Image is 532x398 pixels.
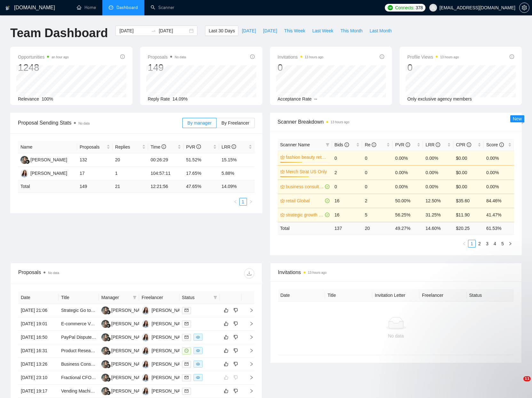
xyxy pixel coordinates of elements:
[467,142,471,147] span: info-circle
[286,211,324,218] a: strategic growth global
[388,5,393,10] img: upwork-logo.png
[148,167,184,180] td: 104:57:11
[113,153,148,167] td: 20
[20,170,67,175] a: JM[PERSON_NAME]
[393,222,423,234] td: 49.27 %
[278,118,514,126] span: Scanner Breakdown
[151,5,174,10] a: searchScanner
[18,141,77,153] th: Name
[222,360,230,368] button: like
[101,334,148,339] a: LK[PERSON_NAME]
[484,165,514,180] td: 0.00%
[142,387,150,395] img: JM
[109,5,113,10] span: dashboard
[484,208,514,222] td: 41.47%
[205,26,238,36] button: Last 30 Days
[519,3,529,13] button: setting
[453,222,484,234] td: $ 20.25
[249,200,253,204] span: right
[142,306,150,314] img: JM
[185,322,188,326] span: mail
[219,180,255,193] td: 14.09 %
[499,240,506,248] li: 5
[159,27,188,34] input: End date
[142,333,150,341] img: JM
[224,388,228,394] span: like
[286,197,324,204] a: retail Global
[332,165,362,180] td: 2
[111,374,148,381] div: [PERSON_NAME]
[453,194,484,208] td: $35.60
[325,199,330,203] span: check-circle
[224,348,228,353] span: like
[232,198,239,206] li: Previous Page
[101,374,109,382] img: LK
[182,294,211,301] span: Status
[101,375,148,380] a: LK[PERSON_NAME]
[366,26,395,36] button: Last Month
[10,26,108,41] h1: Team Dashboard
[111,347,148,354] div: [PERSON_NAME]
[61,308,234,313] a: Strategic Go to Market Advisor: AI Uptime Monitoring Service (Lean, Profitable Launch)
[460,240,468,248] li: Previous Page
[286,168,328,175] a: Merch Strat US Only
[142,360,150,368] img: JM
[419,289,467,302] th: Freelancer
[362,208,393,222] td: 5
[508,242,512,246] span: right
[52,55,68,59] time: an hour ago
[393,194,423,208] td: 50.00%
[152,347,188,354] div: [PERSON_NAME]
[61,348,152,353] a: Product Research Specialist for Amazon FBM
[280,184,285,189] span: crown
[152,361,188,368] div: [PERSON_NAME]
[238,26,259,36] button: [DATE]
[278,96,312,102] span: Acceptance Rate
[101,361,148,366] a: LK[PERSON_NAME]
[247,198,255,206] button: right
[510,54,514,59] span: info-circle
[185,376,188,379] span: mail
[324,140,331,150] span: filter
[468,240,476,248] li: 1
[483,240,491,248] li: 3
[425,142,440,147] span: LRR
[232,198,239,206] button: left
[484,194,514,208] td: 84.46%
[423,180,453,194] td: 0.00%
[101,321,148,326] a: LK[PERSON_NAME]
[18,304,59,317] td: [DATE] 21:06
[491,240,499,248] li: 4
[234,321,238,326] span: dislike
[232,306,240,314] button: dislike
[142,347,150,355] img: JM
[77,5,96,10] a: homeHome
[280,199,285,203] span: crown
[101,294,130,301] span: Manager
[131,293,138,302] span: filter
[42,96,53,102] span: 100%
[219,167,255,180] td: 5.88%
[222,347,230,354] button: like
[224,308,228,313] span: like
[506,240,514,248] li: Next Page
[523,376,531,381] span: 11
[365,142,376,147] span: Re
[111,334,148,341] div: [PERSON_NAME]
[234,335,238,340] span: dislike
[456,142,471,147] span: CPR
[142,361,188,366] a: JM[PERSON_NAME]
[224,321,228,326] span: like
[453,165,484,180] td: $0.00
[440,55,459,59] time: 13 hours ago
[30,170,67,177] div: [PERSON_NAME]
[111,320,148,327] div: [PERSON_NAME]
[185,389,188,393] span: mail
[148,61,186,74] div: 149
[221,120,249,126] span: By Freelancer
[18,317,59,331] td: [DATE] 19:01
[59,304,99,317] td: Strategic Go to Market Advisor: AI Uptime Monitoring Service (Lean, Profitable Launch)
[453,151,484,165] td: $0.00
[120,54,125,59] span: info-circle
[142,321,188,326] a: JM[PERSON_NAME]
